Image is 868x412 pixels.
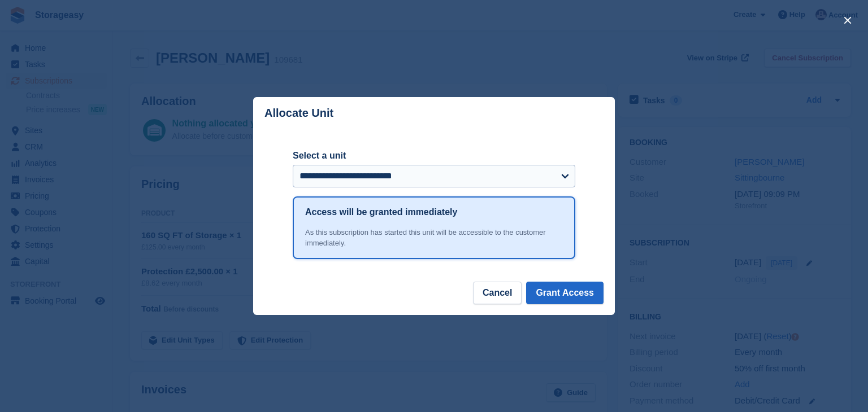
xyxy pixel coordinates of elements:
[473,282,522,304] button: Cancel
[293,149,575,163] label: Select a unit
[305,205,457,219] h1: Access will be granted immediately
[305,227,563,249] div: As this subscription has started this unit will be accessible to the customer immediately.
[839,11,857,29] button: close
[526,282,604,304] button: Grant Access
[264,107,333,120] p: Allocate Unit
